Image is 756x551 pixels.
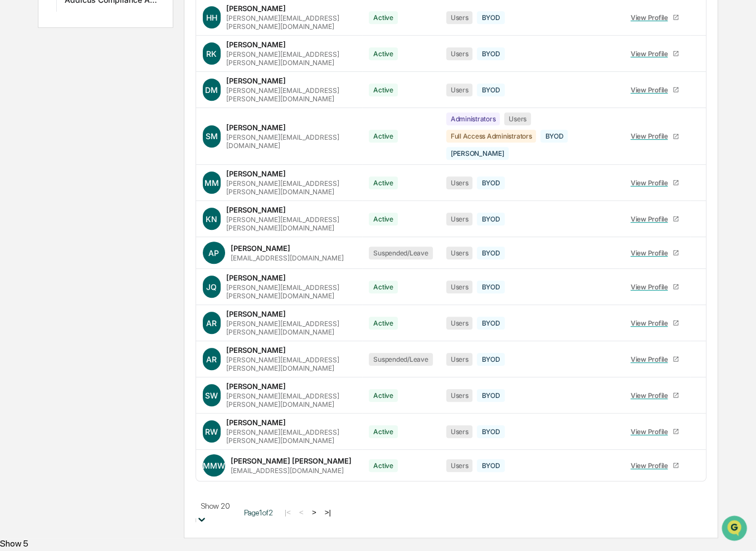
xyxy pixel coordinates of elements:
[35,151,90,160] span: [PERSON_NAME]
[11,123,75,132] div: Past conversations
[631,86,672,94] div: View Profile
[446,112,500,125] div: Administrators
[208,248,219,258] span: AP
[173,121,203,134] button: See all
[477,425,504,438] div: BYOD
[205,85,218,95] span: DM
[206,282,217,292] span: JQ
[11,140,29,158] img: Jack Rasmussen
[92,151,96,160] span: •
[231,254,344,262] div: [EMAIL_ADDRESS][DOMAIN_NAME]
[477,247,504,259] div: BYOD
[626,174,684,191] a: View Profile
[205,391,218,400] span: SW
[23,85,43,105] img: 8933085812038_c878075ebb4cc5468115_72.jpg
[631,461,672,470] div: View Profile
[206,131,218,141] span: SM
[631,427,672,436] div: View Profile
[226,4,286,13] div: [PERSON_NAME]
[206,318,217,328] span: AR
[369,130,398,142] div: Active
[626,278,684,296] a: View Profile
[226,309,286,318] div: [PERSON_NAME]
[11,170,29,188] img: Jack Rasmussen
[477,353,504,366] div: BYOD
[111,275,135,284] span: Pylon
[477,213,504,225] div: BYOD
[226,273,286,282] div: [PERSON_NAME]
[226,205,286,214] div: [PERSON_NAME]
[446,213,473,225] div: Users
[631,249,672,257] div: View Profile
[446,147,509,160] div: [PERSON_NAME]
[11,85,31,105] img: 1746055101610-c473b297-6a78-478c-a979-82029cc54cd1
[504,112,531,125] div: Users
[446,130,536,142] div: Full Access Administrators
[99,151,121,160] span: [DATE]
[92,227,138,238] span: Attestations
[626,351,684,368] a: View Profile
[296,508,307,517] button: <
[226,169,286,178] div: [PERSON_NAME]
[226,76,286,85] div: [PERSON_NAME]
[626,314,684,332] a: View Profile
[446,176,473,189] div: Users
[446,425,473,438] div: Users
[7,244,75,264] a: 🔎Data Lookup
[369,353,432,366] div: Suspended/Leave
[446,11,473,24] div: Users
[226,428,355,445] div: [PERSON_NAME][EMAIL_ADDRESS][PERSON_NAME][DOMAIN_NAME]
[477,317,504,329] div: BYOD
[626,244,684,262] a: View Profile
[226,14,355,31] div: [PERSON_NAME][EMAIL_ADDRESS][PERSON_NAME][DOMAIN_NAME]
[226,133,355,150] div: [PERSON_NAME][EMAIL_ADDRESS][DOMAIN_NAME]
[206,355,217,364] span: AR
[321,508,334,517] button: >|
[226,215,355,232] div: [PERSON_NAME][EMAIL_ADDRESS][PERSON_NAME][DOMAIN_NAME]
[50,85,183,96] div: Start new chat
[446,317,473,329] div: Users
[631,132,672,140] div: View Profile
[92,181,96,190] span: •
[189,88,203,101] button: Start new chat
[626,127,684,145] a: View Profile
[446,353,473,366] div: Users
[226,392,355,409] div: [PERSON_NAME][EMAIL_ADDRESS][PERSON_NAME][DOMAIN_NAME]
[226,123,286,132] div: [PERSON_NAME]
[79,275,135,284] a: Powered byPylon
[226,40,286,49] div: [PERSON_NAME]
[203,461,225,470] span: MMW
[631,283,672,291] div: View Profile
[631,215,672,223] div: View Profile
[281,508,294,517] button: |<
[477,459,504,472] div: BYOD
[626,9,684,26] a: View Profile
[446,47,473,60] div: Users
[206,13,217,22] span: HH
[7,223,76,243] a: 🖐️Preclearance
[626,210,684,228] a: View Profile
[206,49,217,58] span: RK
[369,281,398,293] div: Active
[99,181,121,190] span: [DATE]
[226,283,355,300] div: [PERSON_NAME][EMAIL_ADDRESS][PERSON_NAME][DOMAIN_NAME]
[446,83,473,96] div: Users
[477,83,504,96] div: BYOD
[204,178,219,188] span: MM
[446,389,473,402] div: Users
[231,244,290,253] div: [PERSON_NAME]
[631,391,672,400] div: View Profile
[631,50,672,58] div: View Profile
[206,214,217,224] span: KN
[626,45,684,62] a: View Profile
[81,228,90,237] div: 🗄️
[231,456,352,465] div: [PERSON_NAME] [PERSON_NAME]
[22,151,31,160] img: 1746055101610-c473b297-6a78-478c-a979-82029cc54cd1
[11,23,203,41] p: How can we help?
[446,281,473,293] div: Users
[244,508,273,517] span: Page 1 of 2
[226,346,286,355] div: [PERSON_NAME]
[626,423,684,440] a: View Profile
